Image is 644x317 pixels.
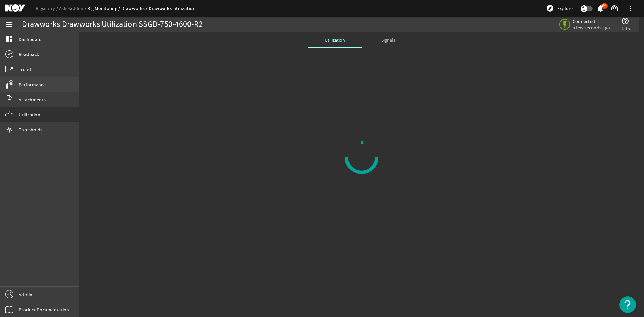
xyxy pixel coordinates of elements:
[620,25,630,32] span: Help
[610,4,619,12] mat-icon: support_agent
[19,306,69,313] span: Product Documentation
[325,38,345,42] span: Utilization
[597,5,604,12] button: 89
[59,5,87,11] a: Askeladden
[5,20,13,29] mat-icon: menu
[573,24,610,31] span: a few seconds ago
[19,66,31,73] span: Trend
[573,18,610,24] span: Connected
[621,17,629,25] mat-icon: help_outline
[381,38,395,42] span: Signals
[19,126,43,133] span: Thresholds
[149,5,196,12] a: Drawworks-utilization
[19,81,46,88] span: Performance
[596,4,604,12] mat-icon: notifications
[557,5,573,12] span: Explore
[546,4,554,12] mat-icon: explore
[87,5,121,11] a: Rig Monitoring
[121,5,149,11] a: Drawworks
[19,96,46,103] span: Attachments
[543,3,575,14] button: Explore
[19,51,39,58] span: Readback
[623,0,639,16] button: more_vert
[19,111,40,118] span: Utilization
[19,36,42,43] span: Dashboard
[36,5,59,11] a: Rigsentry
[5,35,13,43] mat-icon: dashboard
[619,296,636,313] button: Open Resource Center
[19,291,32,298] span: Admin
[22,21,203,28] div: Drawworks Drawworks Utilization SSGD-750-4600-R2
